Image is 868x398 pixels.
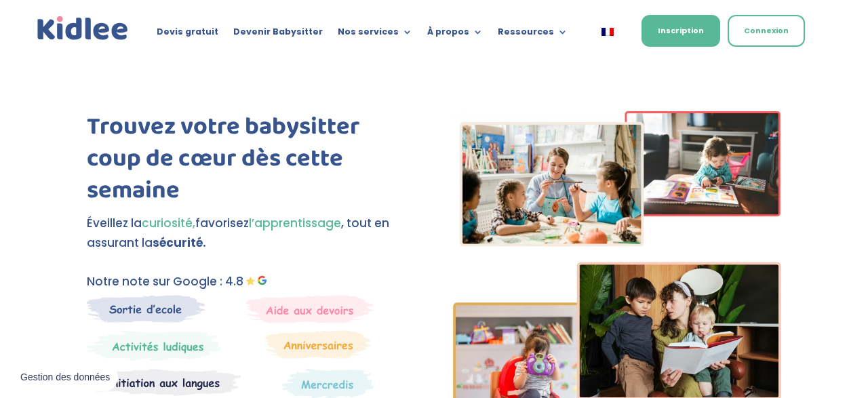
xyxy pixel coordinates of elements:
img: logo_kidlee_bleu [35,14,130,43]
img: Sortie decole [87,295,205,323]
img: Atelier thematique [87,368,241,397]
a: Inscription [642,15,720,47]
a: Connexion [728,15,805,47]
p: Éveillez la favorisez , tout en assurant la [87,214,415,253]
img: Français [601,28,614,36]
strong: sécurité. [153,235,206,251]
a: Ressources [498,27,568,42]
p: Notre note sur Google : 4.8 [87,272,415,292]
img: weekends [246,295,374,323]
img: Anniversaire [265,330,371,359]
a: Kidlee Logo [35,14,130,43]
span: curiosité, [142,215,195,231]
span: Gestion des données [20,372,110,384]
h1: Trouvez votre babysitter coup de cœur dès cette semaine [87,111,415,213]
a: Devenir Babysitter [233,27,323,42]
span: l’apprentissage [249,215,341,231]
button: Gestion des données [12,363,118,392]
a: Nos services [338,27,412,42]
img: Mercredi [87,330,221,361]
a: À propos [427,27,483,42]
a: Devis gratuit [157,27,218,42]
